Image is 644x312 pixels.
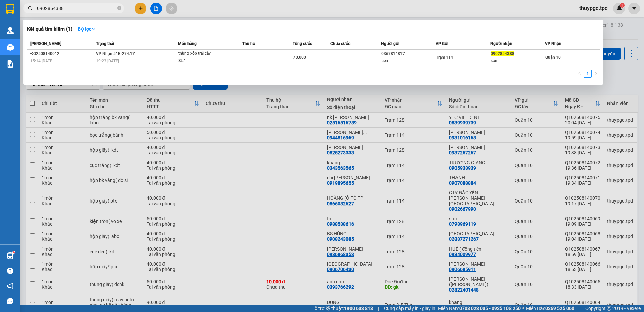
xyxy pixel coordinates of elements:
span: Trạng thái [96,41,114,46]
span: right [594,71,598,75]
div: sơn [491,57,545,64]
span: Người nhận [490,41,512,46]
button: right [592,70,600,78]
li: Next Page [592,70,600,78]
span: left [578,71,582,75]
a: 1 [584,70,591,77]
span: VP Gửi [436,41,448,46]
li: 1 [584,70,592,78]
button: left [576,70,584,78]
sup: 1 [13,251,15,253]
span: VP Nhận [545,41,561,46]
span: Trạm 114 [436,55,453,60]
img: solution-icon [7,60,14,68]
span: Chưa cước [330,41,350,46]
li: Previous Page [576,70,584,78]
div: ĐQ2508140012 [30,50,94,57]
span: 0902854388 [491,51,514,56]
div: 0367814817 [381,50,435,57]
span: Thu hộ [242,41,255,46]
span: message [7,298,13,304]
div: SL: 1 [178,57,229,65]
span: notification [7,283,13,289]
input: Tìm tên, số ĐT hoặc mã đơn [37,5,116,12]
span: VP Nhận 51B-274.17 [96,51,135,56]
span: Tổng cước [293,41,312,46]
span: search [28,6,33,11]
img: logo-vxr [6,4,14,14]
span: 19:23 [DATE] [96,59,119,63]
span: down [91,27,96,31]
img: warehouse-icon [7,252,14,259]
span: Món hàng [178,41,197,46]
img: warehouse-icon [7,27,14,34]
span: 15:14 [DATE] [30,59,53,63]
button: Bộ lọcdown [72,24,101,34]
span: Người gửi [381,41,399,46]
span: Quận 10 [545,55,561,60]
img: warehouse-icon [7,44,14,51]
span: close-circle [117,5,121,12]
span: question-circle [7,268,13,274]
strong: Bộ lọc [78,26,96,32]
h3: Kết quả tìm kiếm ( 1 ) [27,26,72,33]
span: [PERSON_NAME] [30,41,61,46]
span: 70.000 [293,55,306,60]
div: thùng xốp trái cây [178,50,229,57]
span: close-circle [117,6,121,10]
div: tiên [381,57,435,64]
